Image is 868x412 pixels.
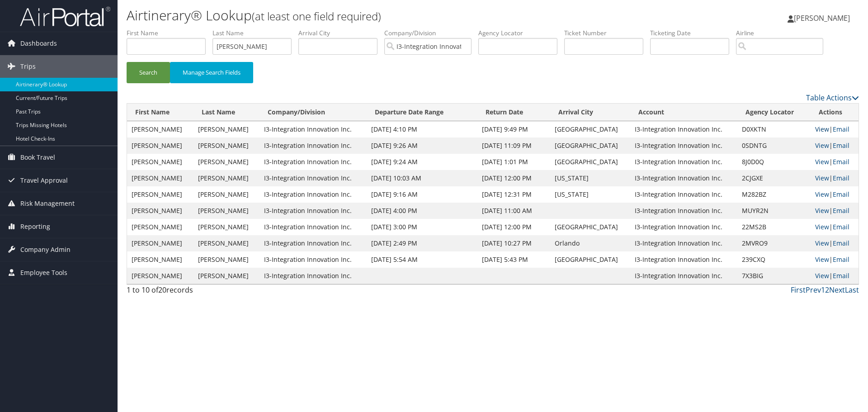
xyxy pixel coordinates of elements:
[815,157,829,166] a: View
[158,285,166,295] span: 20
[833,206,849,215] a: Email
[815,141,829,150] a: View
[825,285,829,295] a: 2
[259,104,367,121] th: Company/Division
[833,125,849,133] a: Email
[259,203,367,219] td: I3-Integration Innovation Inc.
[821,285,825,295] a: 1
[630,203,737,219] td: I3-Integration Innovation Inc.
[815,125,829,133] a: View
[550,186,630,203] td: [US_STATE]
[630,186,737,203] td: I3-Integration Innovation Inc.
[20,192,75,215] span: Risk Management
[193,121,259,137] td: [PERSON_NAME]
[791,285,806,295] a: First
[193,203,259,219] td: [PERSON_NAME]
[737,203,811,219] td: MUYR2N
[477,251,551,268] td: [DATE] 5:43 PM
[367,251,477,268] td: [DATE] 5:54 AM
[127,186,193,203] td: [PERSON_NAME]
[127,6,615,25] h1: Airtinerary® Lookup
[127,251,193,268] td: [PERSON_NAME]
[20,6,110,27] img: airportal-logo.png
[737,154,811,170] td: 8J0D0Q
[833,190,849,199] a: Email
[833,271,849,280] a: Email
[794,13,850,23] span: [PERSON_NAME]
[127,154,193,170] td: [PERSON_NAME]
[630,154,737,170] td: I3-Integration Innovation Inc.
[650,28,736,38] label: Ticketing Date
[833,157,849,166] a: Email
[20,238,71,261] span: Company Admin
[829,285,845,295] a: Next
[737,121,811,137] td: D0XKTN
[737,251,811,268] td: 239CXQ
[811,104,859,121] th: Actions
[737,104,811,121] th: Agency Locator: activate to sort column ascending
[259,154,367,170] td: I3-Integration Innovation Inc.
[193,219,259,235] td: [PERSON_NAME]
[193,251,259,268] td: [PERSON_NAME]
[550,154,630,170] td: [GEOGRAPHIC_DATA]
[477,235,551,251] td: [DATE] 10:27 PM
[367,219,477,235] td: [DATE] 3:00 PM
[630,251,737,268] td: I3-Integration Innovation Inc.
[20,55,36,78] span: Trips
[193,186,259,203] td: [PERSON_NAME]
[811,154,859,170] td: |
[815,206,829,215] a: View
[630,137,737,154] td: I3-Integration Innovation Inc.
[564,28,650,38] label: Ticket Number
[212,28,298,38] label: Last Name
[811,137,859,154] td: |
[833,255,849,264] a: Email
[815,255,829,264] a: View
[811,121,859,137] td: |
[477,137,551,154] td: [DATE] 11:09 PM
[367,137,477,154] td: [DATE] 9:26 AM
[20,146,55,169] span: Book Travel
[737,235,811,251] td: 2MVRO9
[845,285,859,295] a: Last
[811,219,859,235] td: |
[127,170,193,186] td: [PERSON_NAME]
[477,203,551,219] td: [DATE] 11:00 AM
[630,104,737,121] th: Account: activate to sort column ascending
[737,137,811,154] td: 0SDNTG
[477,121,551,137] td: [DATE] 9:49 PM
[477,186,551,203] td: [DATE] 12:31 PM
[736,28,830,38] label: Airline
[815,174,829,182] a: View
[127,104,193,121] th: First Name: activate to sort column ascending
[815,190,829,199] a: View
[127,28,212,38] label: First Name
[20,169,68,192] span: Travel Approval
[833,141,849,150] a: Email
[630,235,737,251] td: I3-Integration Innovation Inc.
[127,235,193,251] td: [PERSON_NAME]
[550,219,630,235] td: [GEOGRAPHIC_DATA]
[127,203,193,219] td: [PERSON_NAME]
[811,251,859,268] td: |
[384,28,478,38] label: Company/Division
[367,104,477,121] th: Departure Date Range: activate to sort column ascending
[127,219,193,235] td: [PERSON_NAME]
[833,239,849,247] a: Email
[259,121,367,137] td: I3-Integration Innovation Inc.
[550,170,630,186] td: [US_STATE]
[833,223,849,231] a: Email
[127,284,300,300] div: 1 to 10 of records
[811,186,859,203] td: |
[367,170,477,186] td: [DATE] 10:03 AM
[788,5,859,32] a: [PERSON_NAME]
[478,28,564,38] label: Agency Locator
[630,219,737,235] td: I3-Integration Innovation Inc.
[367,121,477,137] td: [DATE] 4:10 PM
[252,9,381,24] small: (at least one field required)
[259,251,367,268] td: I3-Integration Innovation Inc.
[259,219,367,235] td: I3-Integration Innovation Inc.
[550,121,630,137] td: [GEOGRAPHIC_DATA]
[477,170,551,186] td: [DATE] 12:00 PM
[259,235,367,251] td: I3-Integration Innovation Inc.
